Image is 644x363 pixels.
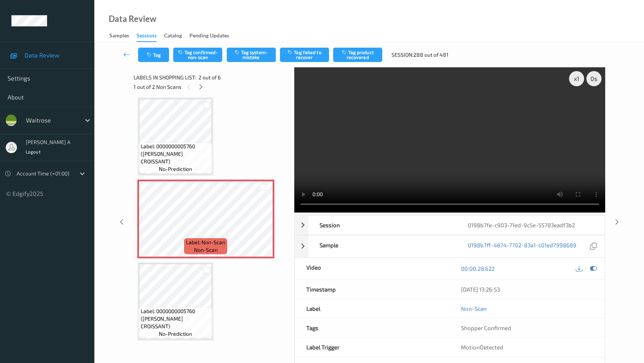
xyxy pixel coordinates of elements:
a: 0198b7ff-4874-7702-83a1-c01ed7998689 [467,241,576,251]
div: Samples [109,32,129,41]
div: Timestamp [295,280,450,299]
a: 00:00:28.622 [461,265,495,272]
div: Tags [295,318,450,337]
button: Tag [138,48,169,62]
div: Data Review [109,15,156,23]
span: Label: Non-Scan [186,239,225,246]
button: Tag confirmed-non-scan [173,48,222,62]
div: Session [308,216,456,234]
a: Sessions [137,31,164,42]
div: 0 s [586,71,601,86]
div: x 1 [569,71,584,86]
a: Pending Updates [189,31,237,41]
a: Catalog [164,31,189,41]
div: Session0198b7fe-c903-71ed-9c5e-55783eadf3b2 [295,215,605,235]
span: no-prediction [159,165,192,173]
span: no-prediction [159,330,192,338]
span: Session: [392,51,413,59]
span: Shopper Confirmed [461,324,511,331]
span: non-scan [194,246,218,254]
button: Tag system-mistake [227,48,276,62]
div: MotionDetected [450,338,604,357]
button: Tag failed to recover [280,48,329,62]
span: Label: 0000000005760 ([PERSON_NAME] CROISSANT) [141,143,210,165]
div: Catalog [164,32,182,41]
span: Labels in shopping list: [134,74,196,81]
div: Label Trigger [295,338,450,357]
div: Pending Updates [189,32,229,41]
div: Video [295,258,450,279]
div: Sample [308,236,456,257]
span: 288 out of 481 [413,51,449,59]
div: Sample0198b7ff-4874-7702-83a1-c01ed7998689 [295,235,605,258]
a: Non-Scan [461,305,487,312]
div: 1 out of 2 Non Scans [134,82,289,92]
div: [DATE] 13:26:53 [461,285,593,293]
div: Sessions [137,32,157,42]
div: 0198b7fe-c903-71ed-9c5e-55783eadf3b2 [456,216,604,234]
span: Label: 0000000005760 ([PERSON_NAME] CROISSANT) [141,307,210,330]
div: Label [295,299,450,318]
span: 2 out of 6 [198,74,221,81]
a: Samples [109,31,137,41]
button: Tag product recovered [333,48,382,62]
